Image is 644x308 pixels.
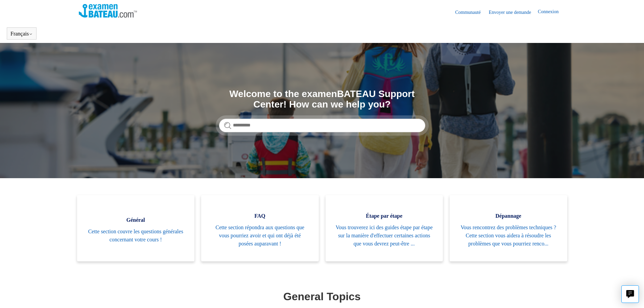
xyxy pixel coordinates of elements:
h1: Welcome to the examenBATEAU Support Center! How can we help you? [219,89,425,110]
button: Live chat [621,285,639,303]
a: Général Cette section couvre les questions générales concernant votre cours ! [77,195,195,261]
a: FAQ Cette section répondra aux questions que vous pourriez avoir et qui ont déjà été posées aupar... [201,195,319,261]
span: Étape par étape [336,212,433,220]
img: Page d’accueil du Centre d’aide Examen Bateau [79,4,137,18]
span: Vous rencontrez des problèmes techniques ? Cette section vous aidera à résoudre les problèmes que... [460,223,557,248]
a: Envoyer une demande [489,9,538,16]
h1: General Topics [79,288,566,305]
span: Cette section répondra aux questions que vous pourriez avoir et qui ont déjà été posées auparavant ! [211,223,309,248]
a: Communauté [455,9,487,16]
span: Général [87,216,185,224]
input: Rechercher [219,119,425,132]
button: Français [10,31,33,37]
a: Étape par étape Vous trouverez ici des guides étape par étape sur la manière d'effectuer certaine... [326,195,443,261]
a: Dépannage Vous rencontrez des problèmes techniques ? Cette section vous aidera à résoudre les pro... [450,195,567,261]
span: Dépannage [460,212,557,220]
span: FAQ [211,212,309,220]
span: Vous trouverez ici des guides étape par étape sur la manière d'effectuer certaines actions que vo... [336,223,433,248]
a: Connexion [538,8,565,16]
span: Cette section couvre les questions générales concernant votre cours ! [87,228,185,244]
